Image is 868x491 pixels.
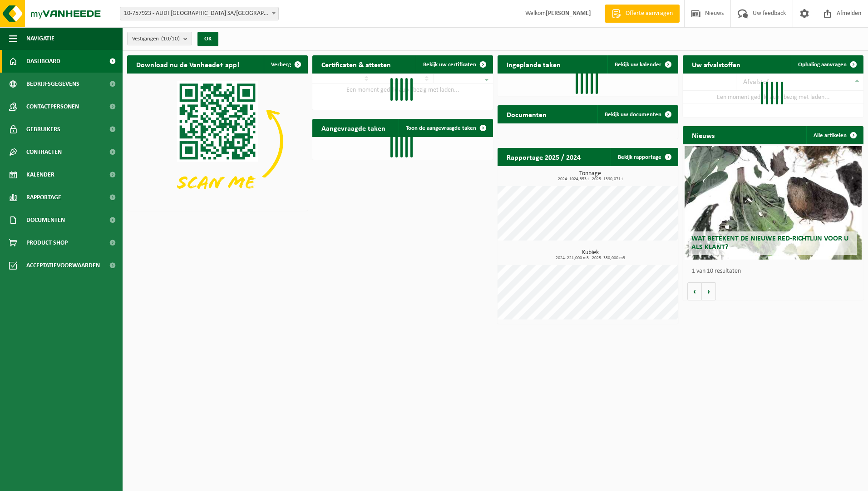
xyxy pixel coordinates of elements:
span: Dashboard [26,50,60,73]
count: (10/10) [161,36,180,42]
h2: Rapportage 2025 / 2024 [498,148,590,166]
span: Toon de aangevraagde taken [406,125,476,131]
h3: Kubiek [502,250,678,260]
span: 10-757923 - AUDI BRUSSELS SA/NV - VORST [120,7,278,20]
a: Offerte aanvragen [605,5,680,23]
span: Product Shop [26,231,68,254]
button: Vestigingen(10/10) [127,32,192,45]
h2: Documenten [498,105,556,123]
span: Offerte aanvragen [623,9,675,18]
h2: Download nu de Vanheede+ app! [127,55,248,73]
button: OK [197,32,218,46]
a: Bekijk uw kalender [607,55,677,74]
strong: [PERSON_NAME] [546,10,591,17]
span: Wat betekent de nieuwe RED-richtlijn voor u als klant? [691,235,848,251]
span: Bekijk uw kalender [615,62,661,68]
span: Acceptatievoorwaarden [26,254,100,277]
span: Verberg [271,62,291,68]
a: Bekijk uw certificaten [416,55,492,74]
h2: Aangevraagde taken [312,119,395,137]
span: 2024: 221,000 m3 - 2025: 350,000 m3 [502,256,678,260]
a: Alle artikelen [806,126,863,144]
span: Navigatie [26,27,54,50]
h2: Certificaten & attesten [312,55,400,73]
button: Vorige [687,282,702,300]
span: Bekijk uw certificaten [423,62,476,68]
button: Verberg [264,55,307,74]
a: Wat betekent de nieuwe RED-richtlijn voor u als klant? [685,146,862,260]
span: 10-757923 - AUDI BRUSSELS SA/NV - VORST [120,7,279,20]
button: Volgende [702,282,716,300]
span: Ophaling aanvragen [798,62,847,68]
h3: Tonnage [502,171,678,182]
span: Contactpersonen [26,95,79,118]
a: Toon de aangevraagde taken [399,119,492,137]
a: Ophaling aanvragen [791,55,863,74]
span: Documenten [26,209,65,231]
img: Download de VHEPlus App [127,74,308,209]
a: Bekijk uw documenten [597,105,677,123]
span: Bekijk uw documenten [605,112,661,118]
p: 1 van 10 resultaten [692,268,859,275]
h2: Uw afvalstoffen [683,55,750,73]
span: Bedrijfsgegevens [26,73,79,95]
span: 2024: 1024,353 t - 2025: 1390,071 t [502,177,678,182]
span: Rapportage [26,186,61,209]
span: Gebruikers [26,118,60,141]
h2: Ingeplande taken [498,55,570,73]
span: Kalender [26,163,54,186]
a: Bekijk rapportage [611,148,677,166]
h2: Nieuws [683,126,724,144]
span: Vestigingen [132,32,180,46]
span: Contracten [26,141,62,163]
